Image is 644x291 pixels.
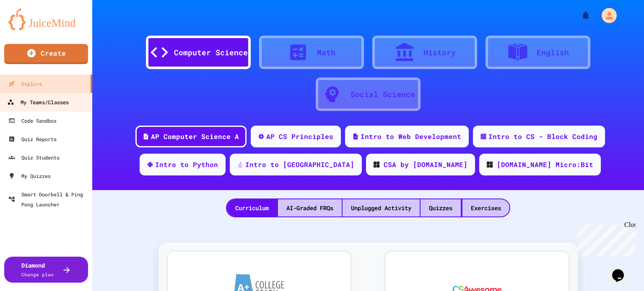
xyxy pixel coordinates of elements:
div: Social Science [351,89,415,100]
a: Create [4,44,88,64]
img: logo-orange.svg [8,8,84,30]
div: AI-Graded FRQs [278,199,342,216]
div: Intro to CS - Block Coding [488,131,597,142]
img: CODE_logo_RGB.png [487,162,493,167]
div: History [423,47,456,58]
div: Smart Doorbell & Ping Pong Launcher [8,189,89,209]
div: My Notifications [565,8,593,23]
div: Explore [8,79,42,89]
button: DiamondChange plan [4,257,88,283]
iframe: chat widget [609,258,636,283]
div: [DOMAIN_NAME] Micro:Bit [497,160,593,170]
div: Computer Science [174,47,248,58]
div: Quiz Reports [8,134,57,144]
iframe: chat widget [574,221,636,257]
div: English [537,47,569,58]
div: Curriculum [227,199,277,216]
img: CODE_logo_RGB.png [374,162,379,167]
div: Math [317,47,335,58]
div: Chat with us now!Close [3,3,58,53]
div: My Teams/Classes [7,97,69,108]
div: My Quizzes [8,171,51,181]
div: AP Computer Science A [151,131,239,142]
div: CSA by [DOMAIN_NAME] [384,160,467,170]
div: Diamond [21,261,54,278]
span: Change plan [21,271,54,278]
div: Intro to Python [155,160,218,170]
div: Code Sandbox [8,116,57,126]
div: Intro to Web Development [361,131,461,142]
div: Unplugged Activity [343,199,420,216]
div: AP CS Principles [266,131,333,142]
div: Quizzes [421,199,461,216]
div: Intro to [GEOGRAPHIC_DATA] [245,160,354,170]
div: My Account [593,6,619,25]
div: Quiz Students [8,152,60,162]
div: Exercises [462,199,509,216]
